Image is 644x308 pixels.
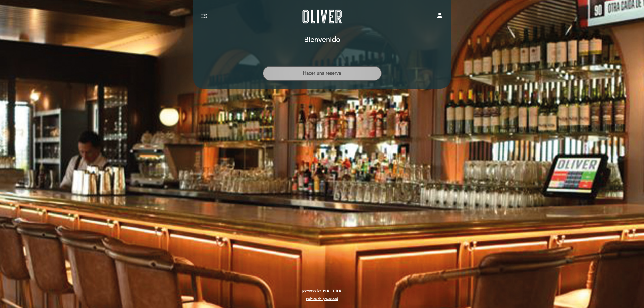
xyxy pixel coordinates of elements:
[436,11,444,22] button: person
[323,289,342,293] img: MEITRE
[302,288,342,293] a: powered by
[304,36,340,44] h1: Bienvenido
[263,66,382,81] button: Hacer una reserva
[306,297,338,301] a: Política de privacidad
[302,288,321,293] span: powered by
[436,11,444,19] i: person
[280,7,364,26] a: Miraflores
